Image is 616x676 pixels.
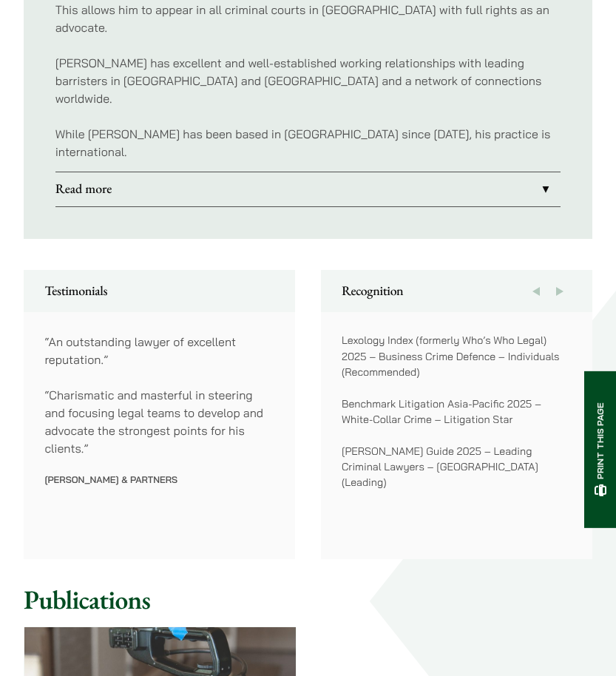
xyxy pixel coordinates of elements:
p: Benchmark Litigation Asia-Pacific 2025 – White-Collar Crime – Litigation Star [342,396,572,428]
p: “Charismatic and masterful in steering and focusing legal teams to develop and advocate the stron... [44,386,274,457]
button: Next [548,270,572,312]
p: This allows him to appear in all criminal courts in [GEOGRAPHIC_DATA] with full rights as an advo... [55,1,561,36]
h2: Testimonials [44,283,274,299]
p: While [PERSON_NAME] has been based in [GEOGRAPHIC_DATA] since [DATE], his practice is international. [55,125,561,160]
h2: Recognition [342,283,572,299]
p: [PERSON_NAME] has excellent and well-established working relationships with leading barristers in... [55,54,561,107]
p: Lexology Index (formerly Who’s Who Legal) 2025 – Business Crime Defence – Individuals (Recommended) [342,333,572,380]
p: [PERSON_NAME] Guide 2025 – Leading Criminal Lawyers – [GEOGRAPHIC_DATA] (Leading) [342,444,572,491]
a: Read more [55,172,561,206]
h2: Publications [24,584,592,616]
p: “An outstanding lawyer of excellent reputation.” [44,333,274,368]
button: Previous [524,270,548,312]
p: [PERSON_NAME] & Partners [44,475,274,487]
